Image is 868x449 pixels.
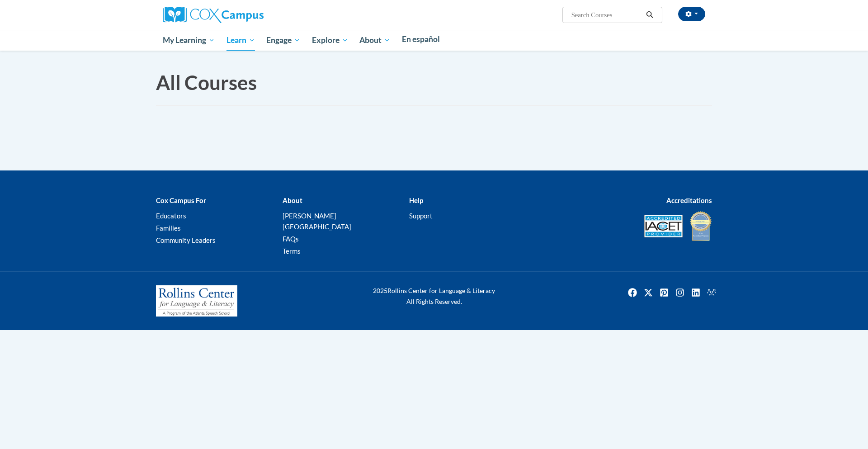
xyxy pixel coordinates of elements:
[306,30,354,51] a: Explore
[156,212,186,220] a: Educators
[149,30,719,51] div: Main menu
[339,285,529,307] div: Rollins Center for Language & Literacy All Rights Reserved.
[163,7,264,23] img: Cox Campus
[260,30,306,51] a: Engage
[402,34,440,44] span: En español
[625,285,640,300] a: Facebook
[657,285,671,300] img: Pinterest icon
[657,285,671,300] a: Pinterest
[221,30,261,51] a: Learn
[226,35,255,46] span: Learn
[157,30,221,51] a: My Learning
[266,35,300,46] span: Engage
[283,247,301,255] a: Terms
[641,285,656,300] a: Twitter
[156,236,216,244] a: Community Leaders
[673,285,687,300] a: Instagram
[409,196,423,204] b: Help
[678,7,705,21] button: Account Settings
[666,196,712,204] b: Accreditations
[156,285,237,317] img: Rollins Center for Language & Literacy - A Program of the Atlanta Speech School
[156,224,181,232] a: Families
[704,285,719,300] img: Facebook group icon
[283,212,351,231] a: [PERSON_NAME][GEOGRAPHIC_DATA]
[689,210,712,242] img: IDA® Accredited
[283,196,302,204] b: About
[673,285,687,300] img: Instagram icon
[689,285,703,300] a: Linkedin
[641,285,656,300] img: Twitter icon
[689,285,703,300] img: LinkedIn icon
[163,10,264,18] a: Cox Campus
[354,30,396,51] a: About
[644,215,683,237] img: Accredited IACET® Provider
[163,35,215,46] span: My Learning
[643,9,656,20] button: Search
[571,9,643,20] input: Search Courses
[396,30,446,49] a: En español
[312,35,348,46] span: Explore
[359,35,390,46] span: About
[704,285,719,300] a: Facebook Group
[409,212,433,220] a: Support
[156,71,257,94] span: All Courses
[373,287,387,294] span: 2025
[156,196,206,204] b: Cox Campus For
[283,235,299,243] a: FAQs
[625,285,640,300] img: Facebook icon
